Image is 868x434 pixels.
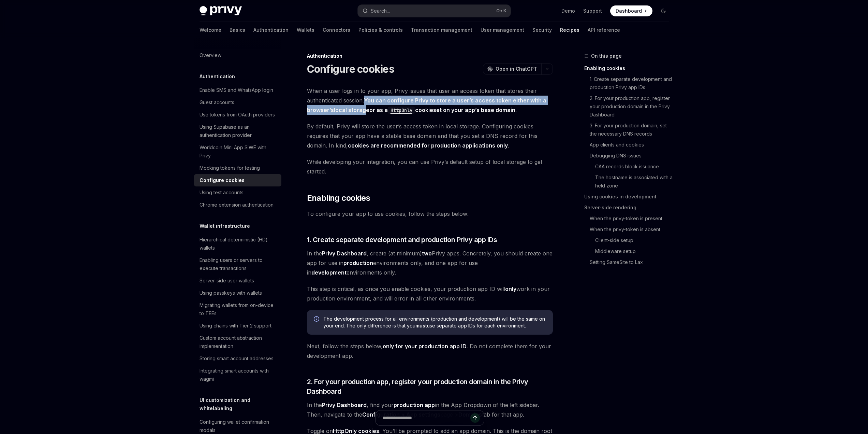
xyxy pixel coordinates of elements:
[194,365,281,385] a: Integrating smart accounts with wagmi
[588,22,620,38] a: API reference
[230,22,245,38] a: Basics
[307,341,553,361] span: Next, follow the steps below, . Do not complete them for your development app.
[194,234,281,254] a: Hierarchical deterministic (HD) wallets
[200,111,275,119] div: Use tokens from OAuth providers
[311,269,347,276] strong: development
[595,235,674,246] a: Client-side setup
[595,161,674,172] a: CAA records block issuance
[200,236,277,252] div: Hierarchical deterministic (HD) wallets
[307,235,497,244] span: 1. Create separate development and production Privy app IDs
[314,316,321,323] svg: Info
[584,191,674,202] a: Using cookies in development
[200,256,277,272] div: Enabling users or servers to execute transactions
[307,209,553,219] span: To configure your app to use cookies, follow the steps below:
[591,52,622,60] span: On this page
[590,224,674,235] a: When the privy-token is absent
[194,275,281,287] a: Server-side user wallets
[323,22,350,38] a: Connectors
[334,107,369,114] a: local storage
[194,84,281,96] a: Enable SMS and WhatsApp login
[590,74,674,93] a: 1. Create separate development and production Privy app IDs
[583,8,602,14] a: Support
[307,122,553,150] span: By default, Privy will store the user’s access token in local storage. Configuring cookies requir...
[194,109,281,121] a: Use tokens from OAuth providers
[590,93,674,120] a: 2. For your production app, register your production domain in the Privy Dashboard
[297,22,314,38] a: Wallets
[411,22,472,38] a: Transaction management
[253,22,289,38] a: Authentication
[610,5,652,16] a: Dashboard
[200,334,277,350] div: Custom account abstraction implementation
[194,352,281,365] a: Storing smart account addresses
[505,285,516,292] strong: only
[307,284,553,303] span: This step is critical, as once you enable cookies, your production app ID will work in your produ...
[194,332,281,352] a: Custom account abstraction implementation
[194,186,281,199] a: Using test accounts
[200,277,254,285] div: Server-side user wallets
[307,53,553,59] div: Authentication
[194,199,281,211] a: Chrome extension authentication
[561,8,575,14] a: Demo
[200,123,277,139] div: Using Supabase as an authentication provider
[323,316,546,329] span: The development process for all environments (production and development) will be the same on you...
[388,107,433,113] a: HttpOnlycookie
[415,323,427,328] strong: must
[200,289,262,297] div: Using passkeys with wallets
[194,299,281,320] a: Migrating wallets from on-device to TEEs
[590,257,674,268] a: Setting SameSite to Lax
[388,107,415,114] code: HttpOnly
[200,98,234,107] div: Guest accounts
[307,86,553,115] span: When a user logs in to your app, Privy issues that user an access token that stores their authent...
[358,22,403,38] a: Policies & controls
[200,164,260,172] div: Mocking tokens for testing
[194,96,281,109] a: Guest accounts
[200,188,244,197] div: Using test accounts
[307,400,553,419] span: In the , find your in the App Dropdown of the left sidebar. Then, navigate to the page > tab for ...
[590,139,674,150] a: App clients and cookies
[483,63,541,75] button: Open in ChatGPT
[194,162,281,174] a: Mocking tokens for testing
[200,51,221,59] div: Overview
[194,121,281,141] a: Using Supabase as an authentication provider
[307,193,370,204] span: Enabling cookies
[307,63,394,75] h1: Configure cookies
[496,8,506,14] span: Ctrl K
[200,6,242,16] img: dark logo
[194,141,281,162] a: Worldcoin Mini App SIWE with Privy
[658,5,669,16] button: Toggle dark mode
[194,49,281,61] a: Overview
[200,201,274,209] div: Chrome extension authentication
[590,213,674,224] a: When the privy-token is present
[322,250,367,257] a: Privy Dashboard
[194,287,281,299] a: Using passkeys with wallets
[200,143,277,160] div: Worldcoin Mini App SIWE with Privy
[200,301,277,318] div: Migrating wallets from on-device to TEEs
[322,402,367,409] a: Privy Dashboard
[394,402,435,408] strong: production app
[348,142,508,149] strong: cookies are recommended for production applications only
[200,176,245,184] div: Configure cookies
[343,260,373,266] strong: production
[194,320,281,332] a: Using chains with Tier 2 support
[496,66,537,72] span: Open in ChatGPT
[307,157,553,176] span: While developing your integration, you can use Privy’s default setup of local storage to get star...
[481,22,524,38] a: User management
[200,396,281,412] h5: UI customization and whitelabeling
[200,322,271,330] div: Using chains with Tier 2 support
[371,7,390,15] div: Search...
[307,97,546,114] strong: You can configure Privy to store a user’s access token either with a browser’s or as a set on you...
[307,377,553,396] span: 2. For your production app, register your production domain in the Privy Dashboard
[595,172,674,191] a: The hostname is associated with a held zone
[590,150,674,161] a: Debugging DNS issues
[616,8,642,14] span: Dashboard
[200,22,221,38] a: Welcome
[584,63,674,74] a: Enabling cookies
[200,86,273,94] div: Enable SMS and WhatsApp login
[584,202,674,213] a: Server-side rendering
[307,249,553,277] span: In the , create (at minimum) Privy apps. Concretely, you should create one app for use in environ...
[194,174,281,186] a: Configure cookies
[470,413,480,423] button: Send message
[422,250,432,257] strong: two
